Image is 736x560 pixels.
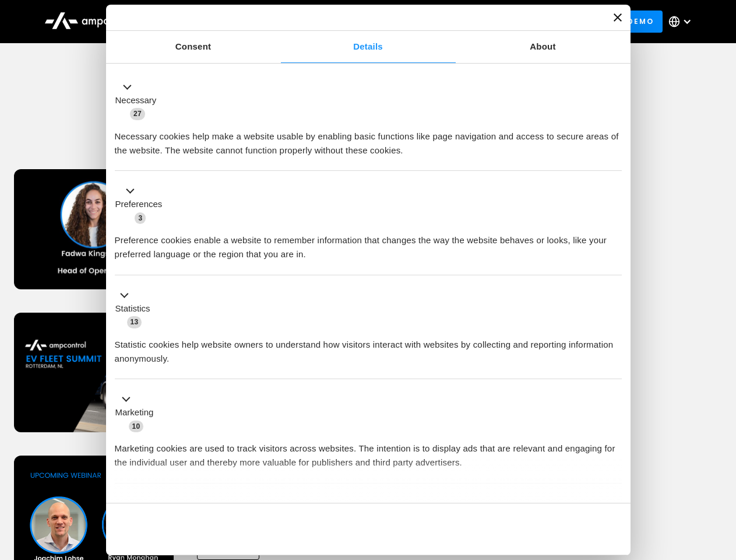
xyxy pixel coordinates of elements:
label: Statistics [115,302,150,316]
label: Marketing [115,406,154,419]
span: 2 [192,498,203,510]
button: Close banner [614,13,622,22]
button: Marketing (10) [115,393,161,433]
button: Unclassified (2) [115,496,210,511]
span: 10 [129,421,144,432]
button: Okay [454,512,621,546]
h1: Upcoming Webinars [14,118,723,146]
button: Necessary (27) [115,80,164,121]
div: Marketing cookies are used to track visitors across websites. The intention is to display ads tha... [115,433,622,470]
label: Necessary [115,94,157,107]
label: Preferences [115,198,163,211]
a: Details [281,31,456,63]
a: Consent [106,31,281,63]
span: 3 [135,212,146,224]
span: 13 [127,316,142,328]
div: Preference cookies enable a website to remember information that changes the way the website beha... [115,225,622,261]
button: Statistics (13) [115,288,157,329]
a: About [456,31,631,63]
div: Necessary cookies help make a website usable by enabling basic functions like page navigation and... [115,121,622,157]
button: Preferences (3) [115,184,170,225]
div: Statistic cookies help website owners to understand how visitors interact with websites by collec... [115,329,622,366]
span: 27 [130,108,145,120]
